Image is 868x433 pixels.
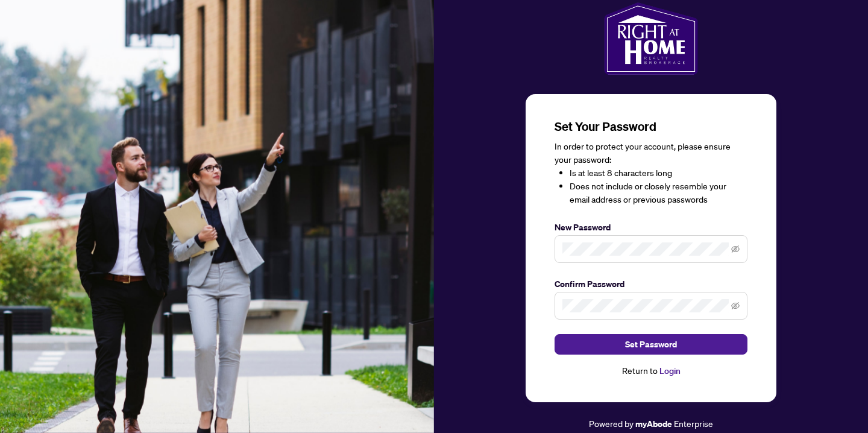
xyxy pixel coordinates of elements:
[570,166,747,180] li: Is at least 8 characters long
[570,180,747,206] li: Does not include or closely resemble your email address or previous passwords
[674,418,713,429] span: Enterprise
[604,2,697,75] img: ma-logo
[555,364,747,378] div: Return to
[635,417,672,431] a: myAbode
[731,302,740,310] span: eye-invisible
[659,365,681,376] a: Login
[625,335,677,354] span: Set Password
[555,334,747,355] button: Set Password
[731,245,740,253] span: eye-invisible
[555,221,747,234] label: New Password
[555,277,747,291] label: Confirm Password
[555,118,747,135] h3: Set Your Password
[589,418,634,429] span: Powered by
[555,140,747,206] div: In order to protect your account, please ensure your password:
